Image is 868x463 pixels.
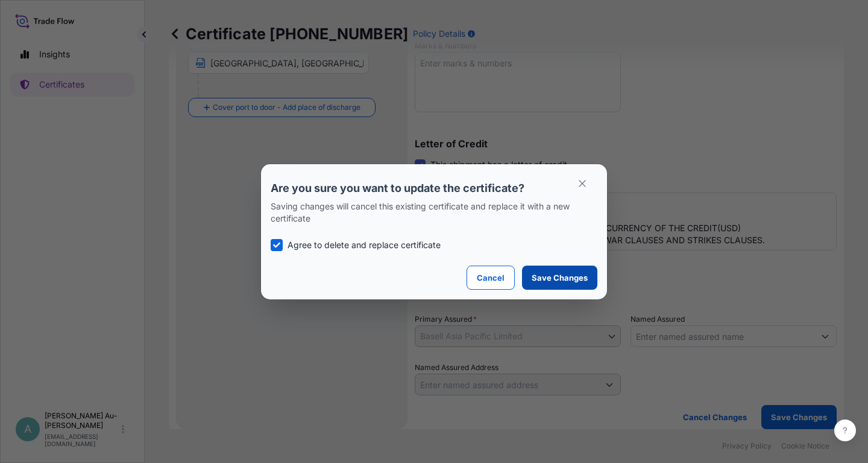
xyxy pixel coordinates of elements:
[467,266,515,290] button: Cancel
[288,239,441,251] p: Agree to delete and replace certificate
[271,200,597,225] p: Saving changes will cancel this existing certificate and replace it with a new certificate
[522,266,597,290] button: Save Changes
[532,272,588,284] p: Save Changes
[271,181,597,196] p: Are you sure you want to update the certificate?
[477,272,505,284] p: Cancel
